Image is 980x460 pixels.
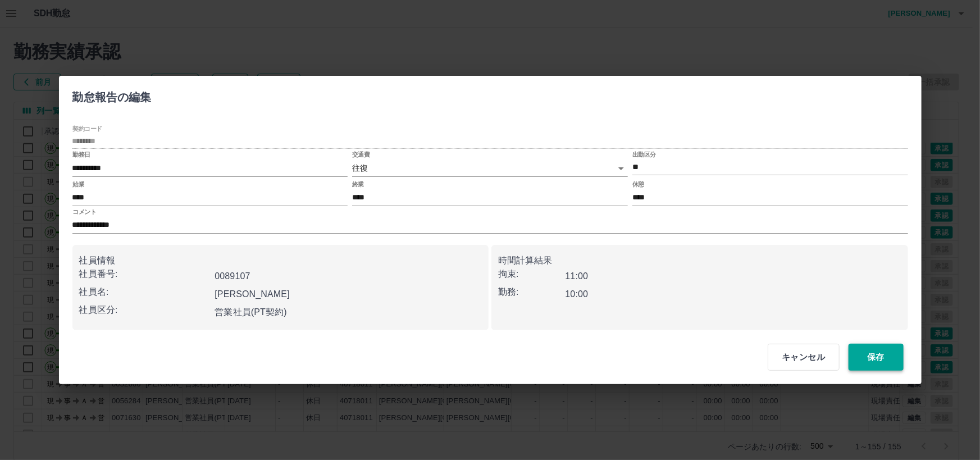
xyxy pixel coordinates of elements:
b: [PERSON_NAME] [215,289,290,299]
label: 交通費 [352,151,370,159]
button: 保存 [849,344,904,371]
b: 0089107 [215,271,250,281]
p: 拘束: [498,267,566,281]
h2: 勤怠報告の編集 [59,76,165,114]
p: 社員番号: [79,267,211,281]
p: 時間計算結果 [498,254,901,267]
label: コメント [72,207,96,216]
b: 10:00 [566,289,589,299]
p: 社員名: [79,285,211,299]
p: 勤務: [498,285,566,299]
p: 社員区分: [79,303,211,317]
label: 契約コード [72,125,102,133]
label: 出勤区分 [632,151,656,159]
button: キャンセル [768,344,839,371]
label: 勤務日 [72,151,90,159]
label: 始業 [72,180,84,188]
div: 往復 [352,160,628,176]
b: 11:00 [566,271,589,281]
label: 終業 [352,180,364,188]
label: 休憩 [632,180,644,188]
p: 社員情報 [79,254,482,267]
b: 営業社員(PT契約) [215,307,287,317]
